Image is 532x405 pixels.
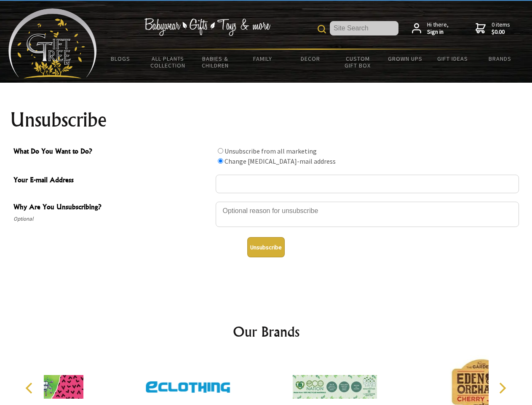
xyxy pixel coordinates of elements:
[239,50,287,67] a: Family
[13,214,211,224] span: Optional
[476,21,510,36] a: 0 items$0.00
[13,175,211,187] span: Your E-mail Address
[218,158,223,164] input: What Do You Want to Do?
[286,50,334,67] a: Decor
[13,202,211,214] span: Why Are You Unsubscribing?
[381,50,429,67] a: Grown Ups
[21,379,40,397] button: Previous
[225,147,317,155] label: Unsubscribe from all marketing
[192,50,239,74] a: Babies & Children
[330,21,398,35] input: Site Search
[13,146,211,158] span: What Do You Want to Do?
[216,175,519,193] input: Your E-mail Address
[225,157,336,165] label: Change [MEDICAL_DATA]-mail address
[429,50,476,67] a: Gift Ideas
[97,50,144,67] a: BLOGS
[412,21,449,36] a: Hi there,Sign in
[492,21,510,36] span: 0 items
[476,50,524,67] a: Brands
[318,25,326,33] img: product search
[144,18,270,36] img: Babywear - Gifts - Toys & more
[493,379,511,397] button: Next
[216,202,519,227] textarea: Why Are You Unsubscribing?
[17,321,516,342] h2: Our Brands
[144,50,192,74] a: All Plants Collection
[492,28,510,36] strong: $0.00
[427,21,449,36] span: Hi there,
[218,148,223,154] input: What Do You Want to Do?
[8,8,97,78] img: Babyware - Gifts - Toys and more...
[10,110,522,130] h1: Unsubscribe
[427,28,449,36] strong: Sign in
[247,237,285,257] button: Unsubscribe
[334,50,382,74] a: Custom Gift Box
